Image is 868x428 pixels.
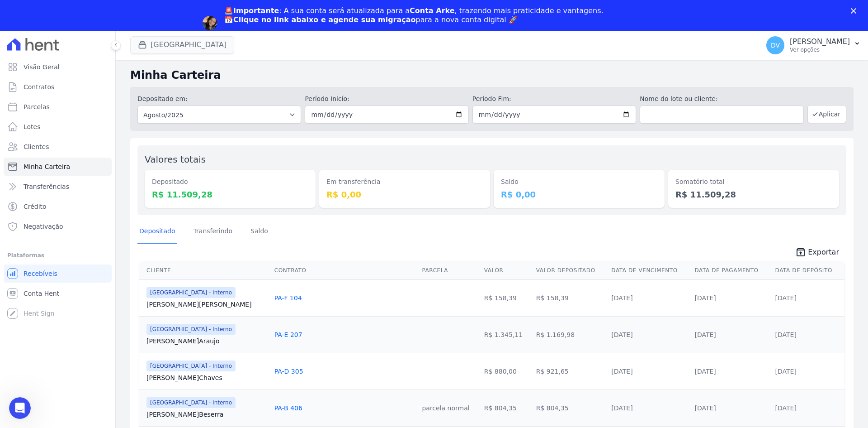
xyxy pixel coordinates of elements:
span: Minha Carteira [24,162,70,171]
span: Clientes [24,142,49,151]
dt: Em transferência [326,177,483,187]
label: Período Fim: [472,94,636,104]
a: [DATE] [611,331,632,338]
td: R$ 1.345,11 [481,316,533,353]
iframe: Intercom live chat [9,397,31,419]
span: Lotes [24,122,41,131]
th: Data de Depósito [772,261,844,280]
b: Conta Arke [410,6,454,15]
th: Valor [481,261,533,280]
span: [GEOGRAPHIC_DATA] - Interno [146,324,236,335]
th: Cliente [139,261,271,280]
div: Plataformas [7,250,108,261]
a: PA-D 305 [274,368,303,375]
span: Negativação [24,222,63,231]
dd: R$ 0,00 [326,188,483,201]
a: [DATE] [775,404,797,412]
a: Parcelas [4,98,112,116]
td: R$ 158,39 [481,279,533,316]
a: Negativação [4,217,112,236]
th: Data de Pagamento [691,261,771,280]
a: unarchive Exportar [788,247,846,260]
button: DV [PERSON_NAME] Ver opções [759,33,868,58]
th: Valor Depositado [533,261,608,280]
a: [PERSON_NAME][PERSON_NAME] [146,300,267,309]
a: Conta Hent [4,284,112,303]
p: Ver opções [790,46,850,53]
a: Recebíveis [4,264,112,283]
h2: Minha Carteira [130,67,854,83]
a: [PERSON_NAME]Araujo [146,337,267,346]
dt: Somatório total [675,177,832,187]
a: PA-E 207 [274,331,302,338]
a: Depositado [137,220,177,244]
span: [GEOGRAPHIC_DATA] - Interno [146,361,236,371]
span: Conta Hent [24,289,59,298]
a: [DATE] [694,368,716,375]
label: Nome do lote ou cliente: [640,94,803,104]
a: Transferências [4,178,112,196]
button: Aplicar [807,105,846,123]
span: Crédito [24,202,47,211]
a: Transferindo [192,220,235,244]
a: Saldo [249,220,270,244]
a: [DATE] [611,294,632,302]
a: [DATE] [611,404,632,412]
a: [PERSON_NAME]Beserra [146,410,267,419]
img: Profile image for Adriane [203,16,217,30]
a: Crédito [4,197,112,216]
a: [DATE] [775,368,797,375]
p: [PERSON_NAME] [790,37,850,46]
th: Contrato [271,261,419,280]
span: Visão Geral [24,63,60,72]
a: [DATE] [694,294,716,302]
dd: R$ 0,00 [501,188,657,201]
span: [GEOGRAPHIC_DATA] - Interno [146,287,236,298]
a: Agendar migração [224,30,299,40]
span: Transferências [24,182,69,191]
td: R$ 804,35 [481,390,533,426]
dt: Depositado [152,177,308,187]
th: Parcela [418,261,480,280]
td: R$ 804,35 [533,390,608,426]
span: [GEOGRAPHIC_DATA] - Interno [146,397,236,408]
a: Lotes [4,118,112,136]
dd: R$ 11.509,28 [675,188,832,201]
b: 🚨Importante [224,6,279,15]
td: R$ 158,39 [533,279,608,316]
dt: Saldo [501,177,657,187]
a: [PERSON_NAME]Chaves [146,373,267,382]
div: Fechar [851,8,860,14]
span: Parcelas [24,102,50,111]
a: PA-F 104 [274,294,302,302]
span: Exportar [808,247,839,258]
a: parcela normal [422,404,469,412]
td: R$ 1.169,98 [533,316,608,353]
label: Valores totais [145,154,206,165]
a: Visão Geral [4,58,112,76]
a: Minha Carteira [4,158,112,176]
a: Contratos [4,78,112,96]
a: [DATE] [611,368,632,375]
span: DV [771,42,780,48]
td: R$ 921,65 [533,353,608,390]
button: [GEOGRAPHIC_DATA] [130,36,234,53]
a: Clientes [4,138,112,156]
dd: R$ 11.509,28 [152,188,308,201]
a: PA-B 406 [274,404,302,412]
a: [DATE] [775,294,797,302]
i: unarchive [795,247,806,258]
span: Contratos [24,82,54,91]
b: Clique no link abaixo e agende sua migração [233,15,416,24]
a: [DATE] [694,331,716,338]
a: [DATE] [775,331,797,338]
td: R$ 880,00 [481,353,533,390]
th: Data de Vencimento [608,261,691,280]
div: : A sua conta será atualizada para a , trazendo mais praticidade e vantagens. 📅 para a nova conta... [224,6,604,24]
a: [DATE] [694,404,716,412]
span: Recebíveis [24,269,57,278]
label: Depositado em: [137,95,188,102]
label: Período Inicío: [305,94,468,104]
